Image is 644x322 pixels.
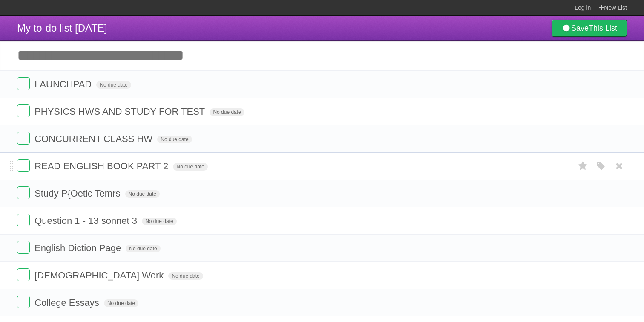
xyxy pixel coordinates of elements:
[34,188,122,199] span: Study P{Oetic Temrs
[34,243,123,253] span: English Diction Page
[142,218,176,225] span: No due date
[17,296,30,308] label: Done
[17,159,30,172] label: Done
[210,108,244,116] span: No due date
[126,245,160,252] span: No due date
[34,106,207,117] span: PHYSICS HWS AND STUDY FOR TEST
[34,133,155,144] span: CONCURRENT CLASS HW
[173,163,207,171] span: No due date
[589,24,617,32] b: This List
[17,132,30,145] label: Done
[34,79,94,90] span: LAUNCHPAD
[34,215,139,226] span: Question 1 - 13 sonnet 3
[168,272,203,280] span: No due date
[17,241,30,254] label: Done
[96,81,131,89] span: No due date
[17,104,30,117] label: Done
[17,77,30,90] label: Done
[575,159,591,173] label: Star task
[125,190,160,198] span: No due date
[157,136,192,143] span: No due date
[17,186,30,199] label: Done
[104,299,138,307] span: No due date
[17,268,30,281] label: Done
[17,22,107,34] span: My to-do list [DATE]
[34,297,101,308] span: College Essays
[34,161,170,171] span: READ ENGLISH BOOK PART 2
[552,20,627,37] a: SaveThis List
[17,214,30,226] label: Done
[34,270,166,281] span: [DEMOGRAPHIC_DATA] Work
